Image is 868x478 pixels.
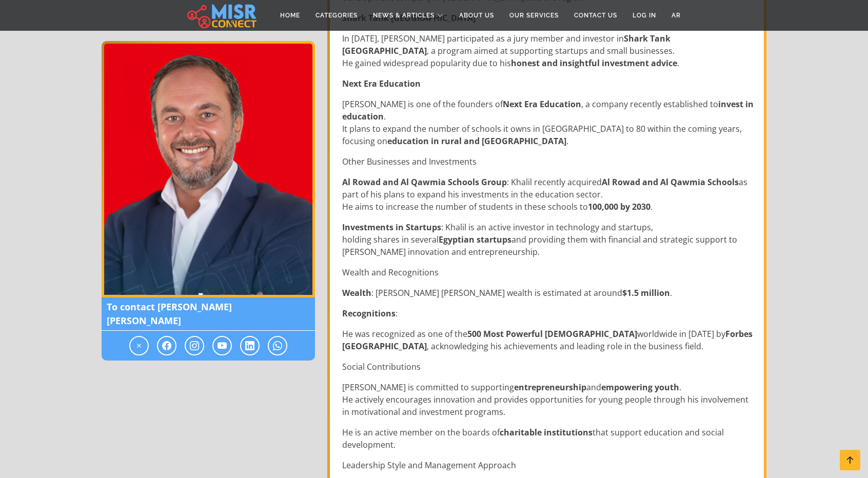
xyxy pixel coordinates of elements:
[342,287,371,298] strong: Wealth
[588,201,650,212] strong: 100,000 by 2030
[502,6,566,25] a: Our Services
[622,287,670,298] strong: $1.5 million
[342,33,670,56] strong: Shark Tank [GEOGRAPHIC_DATA]
[664,6,688,25] a: AR
[342,361,754,373] p: Social Contributions
[342,459,754,471] p: Leadership Style and Management Approach
[503,98,581,110] strong: Next Era Education
[342,98,754,147] p: [PERSON_NAME] is one of the founders of , a company recently established to . It plans to expand ...
[342,381,754,418] p: [PERSON_NAME] is committed to supporting and . He actively encourages innovation and provides opp...
[625,6,664,25] a: Log in
[342,266,754,278] p: Wealth and Recognitions
[602,176,739,188] strong: Al Rowad and Al Qawmia Schools
[342,328,753,352] strong: Forbes [GEOGRAPHIC_DATA]
[342,222,441,233] strong: Investments in Startups
[102,297,315,331] span: To contact [PERSON_NAME] [PERSON_NAME]
[342,221,754,258] p: : Khalil is an active investor in technology and startups, holding shares in several and providin...
[373,11,435,20] span: News & Articles
[566,6,625,25] a: Contact Us
[342,98,754,122] strong: invest in education
[342,32,754,69] p: In [DATE], [PERSON_NAME] participated as a jury member and investor in , a program aimed at suppo...
[342,426,754,451] p: He is an active member on the boards of that support education and social development.
[500,427,593,438] strong: charitable institutions
[439,234,511,245] strong: Egyptian startups
[102,41,315,297] img: Ahmed Tarek Khalil
[514,382,586,393] strong: entrepreneurship
[342,176,754,213] p: : Khalil recently acquired as part of his plans to expand his investments in the education sector...
[601,382,679,393] strong: empowering youth
[308,6,365,25] a: Categories
[342,307,754,320] p: :
[511,57,677,69] strong: honest and insightful investment advice
[451,6,502,25] a: About Us
[467,328,637,340] strong: 500 Most Powerful [DEMOGRAPHIC_DATA]
[342,287,754,299] p: : [PERSON_NAME] [PERSON_NAME] wealth is estimated at around .
[342,176,507,188] strong: Al Rowad and Al Qawmia Schools Group
[342,155,754,168] p: Other Businesses and Investments
[365,6,451,25] a: News & Articles
[342,78,421,89] strong: Next Era Education
[272,6,308,25] a: Home
[342,308,396,319] strong: Recognitions
[387,135,566,147] strong: education in rural and [GEOGRAPHIC_DATA]
[187,3,256,28] img: main.misr_connect
[342,328,754,352] p: He was recognized as one of the worldwide in [DATE] by , acknowledging his achievements and leadi...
